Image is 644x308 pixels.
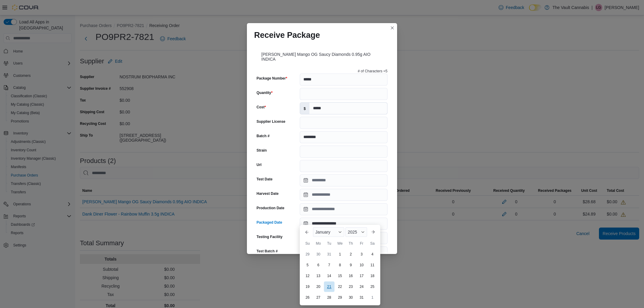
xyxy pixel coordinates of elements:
input: Press the down key to open a popover containing a calendar. [300,189,387,201]
button: Next month [368,227,378,237]
div: day-17 [357,271,366,281]
div: day-30 [346,293,356,302]
div: day-7 [324,260,334,270]
div: day-20 [314,282,323,291]
div: day-10 [357,260,366,270]
div: day-31 [357,293,366,302]
div: Button. Open the month selector. January is currently selected. [313,227,344,237]
div: Tu [324,239,334,248]
div: day-29 [335,293,345,302]
label: Packaged Date [257,220,282,225]
div: January, 2025 [302,249,378,303]
div: day-21 [324,281,334,292]
div: day-1 [368,293,377,302]
div: Sa [368,239,377,248]
div: day-22 [335,282,345,291]
label: Package Number [257,76,287,81]
div: day-11 [368,260,377,270]
div: day-25 [368,282,377,291]
div: day-5 [303,260,312,270]
span: January [315,230,330,234]
input: Press the down key to enter a popover containing a calendar. Press the escape key to close the po... [300,218,387,230]
div: day-8 [335,260,345,270]
div: day-31 [324,249,334,259]
label: Test Date [257,177,272,182]
div: Button. Open the year selector. 2025 is currently selected. [345,227,367,237]
div: day-13 [314,271,323,281]
label: $ [300,103,309,114]
div: day-28 [324,293,334,302]
div: day-24 [357,282,366,291]
label: Url [257,162,262,167]
label: Supplier License [257,119,285,124]
h1: Receive Package [254,30,320,40]
div: day-1 [335,249,345,259]
div: day-23 [346,282,356,291]
button: Closes this modal window [389,24,396,32]
div: We [335,239,345,248]
div: day-27 [314,293,323,302]
div: Fr [357,239,366,248]
label: Test Batch # [257,249,278,254]
div: day-12 [303,271,312,281]
div: day-9 [346,260,356,270]
div: day-29 [303,249,312,259]
div: Th [346,239,356,248]
div: day-30 [314,249,323,259]
button: Previous Month [302,227,312,237]
label: Production Date [257,206,284,210]
span: 2025 [348,230,357,234]
div: day-14 [324,271,334,281]
div: day-6 [314,260,323,270]
div: day-15 [335,271,345,281]
input: Press the down key to open a popover containing a calendar. [300,174,387,186]
p: # of Characters = 5 [358,69,387,74]
div: day-4 [368,249,377,259]
div: day-26 [303,293,312,302]
div: [PERSON_NAME] Mango OG Saucy Diamonds 0.95g AIO INDICA [254,45,390,66]
label: Quantity [257,90,272,95]
div: day-2 [346,249,356,259]
div: day-16 [346,271,356,281]
input: Press the down key to open a popover containing a calendar. [300,203,387,215]
label: Batch # [257,134,269,138]
label: Testing Facility [257,234,282,239]
div: Su [303,239,312,248]
div: day-3 [357,249,366,259]
div: day-19 [303,282,312,291]
label: Harvest Date [257,191,278,196]
div: day-18 [368,271,377,281]
label: Strain [257,148,267,153]
div: Mo [314,239,323,248]
label: Cost [257,105,266,110]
